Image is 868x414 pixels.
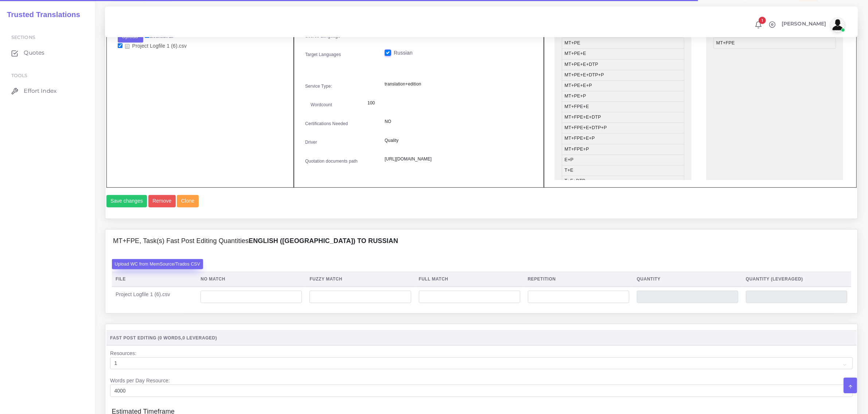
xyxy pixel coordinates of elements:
[385,155,533,163] p: [URL][DOMAIN_NAME]
[177,195,200,207] a: Clone
[367,99,527,107] p: 100
[562,123,684,134] li: MT+FPE+E+DTP+P
[394,49,413,57] label: Russian
[24,49,44,57] span: Quotes
[778,17,848,32] a: [PERSON_NAME]avatar
[633,272,742,287] th: Quantity
[562,48,684,59] li: MT+PE+E
[562,59,684,70] li: MT+PE+E+DTP
[415,272,524,287] th: Full Match
[5,45,89,60] a: Quotes
[562,37,684,49] li: MT+PE
[524,272,633,287] th: Repetition
[122,43,190,49] a: Project Logfile 1 (6).csv
[562,101,684,112] li: MT+FPE+E
[183,335,215,341] span: 0 Leveraged
[106,331,857,346] th: Fast Post Editing ( , )
[113,237,398,245] h4: MT+FPE, Task(s) Fast Post Editing Quantities
[562,176,684,187] li: T+E+DTP
[197,272,306,287] th: No Match
[562,91,684,102] li: MT+PE+P
[562,70,684,81] li: MT+PE+E+DTP+P
[249,237,398,244] b: English ([GEOGRAPHIC_DATA]) TO Russian
[305,51,341,58] label: Target Languages
[562,155,684,166] li: E+P
[306,272,415,287] th: Fuzzy Match
[305,83,332,89] label: Service Type:
[305,120,348,127] label: Certifications Needed
[159,335,181,341] span: 0 Words
[562,144,684,155] li: MT+FPE+P
[830,17,845,32] img: avatar
[305,139,317,146] label: Driver
[106,345,857,401] td: Resources: Words per Day Resource:
[105,230,857,253] div: MT+FPE, Task(s) Fast Post Editing QuantitiesEnglish ([GEOGRAPHIC_DATA]) TO Russian
[782,21,826,26] span: [PERSON_NAME]
[2,9,80,21] a: Trusted Translations
[385,118,533,126] p: NO
[105,253,857,313] div: MT+FPE, Task(s) Fast Post Editing QuantitiesEnglish ([GEOGRAPHIC_DATA]) TO Russian
[562,133,684,144] li: MT+FPE+E+P
[385,137,533,144] p: Quality
[742,272,851,287] th: Quantity (Leveraged)
[311,101,332,108] label: Wordcount
[305,158,358,164] label: Quotation documents path
[562,80,684,91] li: MT+PE+E+P
[2,10,80,19] h2: Trusted Translations
[112,259,203,269] label: Upload WC from MemSource/Trados CSV
[11,35,35,40] span: Sections
[759,17,766,24] span: 1
[562,165,684,176] li: T+E
[177,195,199,207] button: Clone
[752,21,765,29] a: 1
[5,83,89,99] a: Effort Index
[713,37,836,49] li: MT+FPE
[148,195,176,207] button: Remove
[148,195,177,207] a: Remove
[106,195,147,207] button: Save changes
[385,80,533,88] p: translation+edition
[11,73,28,78] span: Tools
[24,87,57,95] span: Effort Index
[112,272,197,287] th: File
[112,287,197,307] td: Project Logfile 1 (6).csv
[562,112,684,123] li: MT+FPE+E+DTP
